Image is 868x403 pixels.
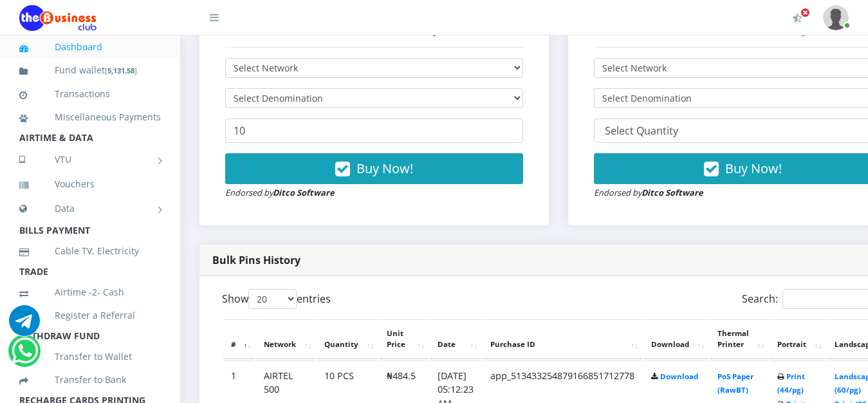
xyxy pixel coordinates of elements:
[105,66,137,75] small: [ ]
[19,79,161,109] a: Transactions
[19,236,161,266] a: Cable TV, Electricity
[660,371,698,381] a: Download
[777,371,805,395] a: Print (44/pg)
[710,319,768,359] th: Thermal Printer: activate to sort column ascending
[9,315,40,336] a: Chat for support
[107,66,134,75] b: 5,131.58
[19,277,161,307] a: Airtime -2- Cash
[725,160,782,177] span: Buy Now!
[800,8,810,17] span: Activate Your Membership
[643,319,708,359] th: Download: activate to sort column ascending
[19,342,161,371] a: Transfer to Wallet
[430,319,481,359] th: Date: activate to sort column ascending
[19,144,161,176] a: VTU
[212,253,300,267] strong: Bulk Pins History
[223,319,255,359] th: #: activate to sort column descending
[248,289,297,309] select: Showentries
[19,5,97,31] img: Logo
[19,55,161,86] a: Fund wallet[5,131.58]
[225,153,523,184] button: Buy Now!
[273,187,335,198] strong: Ditco Software
[225,187,335,198] small: Endorsed by
[356,160,413,177] span: Buy Now!
[225,118,523,143] input: Enter Quantity
[483,319,642,359] th: Purchase ID: activate to sort column ascending
[19,365,161,395] a: Transfer to Bank
[793,13,802,23] i: Activate Your Membership
[594,187,703,198] small: Endorsed by
[222,289,331,309] label: Show entries
[19,192,161,225] a: Data
[379,319,429,359] th: Unit Price: activate to sort column ascending
[823,5,849,30] img: User
[19,169,161,199] a: Vouchers
[317,319,378,359] th: Quantity: activate to sort column ascending
[642,187,703,198] strong: Ditco Software
[256,319,315,359] th: Network: activate to sort column ascending
[12,345,38,366] a: Chat for support
[717,371,753,395] a: PoS Paper (RawBT)
[770,319,826,359] th: Portrait: activate to sort column ascending
[19,102,161,132] a: Miscellaneous Payments
[19,301,161,330] a: Register a Referral
[19,32,161,62] a: Dashboard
